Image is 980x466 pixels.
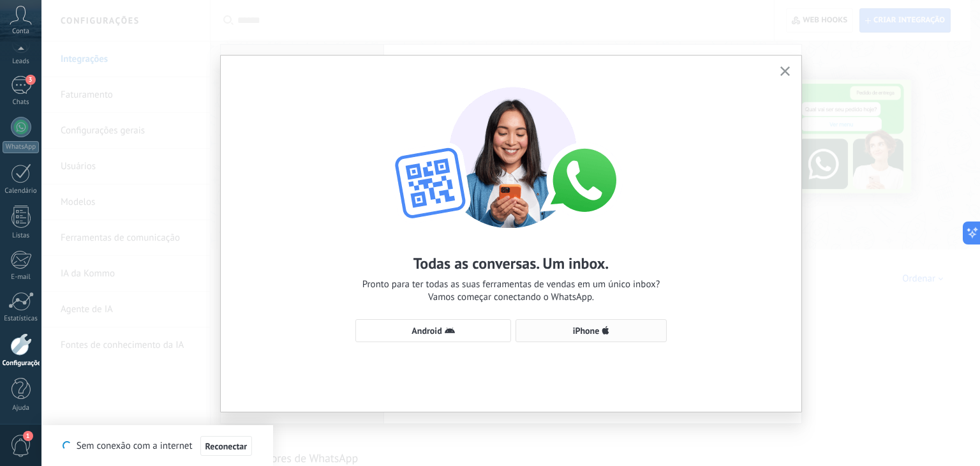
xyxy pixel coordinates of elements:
span: 3 [26,75,36,85]
div: Calendário [3,187,40,195]
div: Leads [3,57,40,66]
button: Android [355,319,511,342]
span: iPhone [573,326,600,335]
div: Ajuda [3,404,40,412]
div: E-mail [3,273,40,282]
span: Pronto para ter todas as suas ferramentas de vendas em um único inbox? Vamos começar conectando o... [362,278,660,304]
span: Android [412,326,442,335]
div: Sem conexão com a internet [63,435,252,456]
button: iPhone [516,319,667,342]
span: 1 [23,431,33,441]
span: Conta [12,27,29,36]
h2: Todas as conversas. Um inbox. [413,253,609,273]
div: Listas [3,232,40,240]
img: wa-lite-select-device.png [371,75,651,228]
div: Estatísticas [3,315,40,323]
div: WhatsApp [3,141,39,153]
span: Reconectar [205,442,248,451]
button: Reconectar [200,436,253,456]
div: Configurações [3,359,40,368]
div: Chats [3,98,40,107]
